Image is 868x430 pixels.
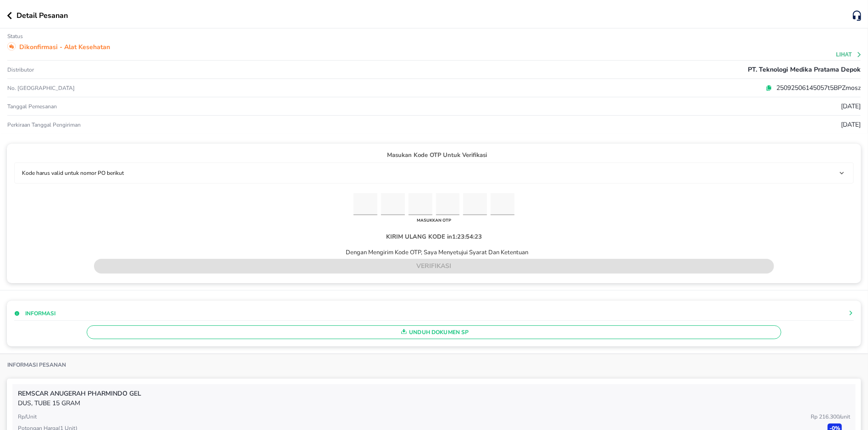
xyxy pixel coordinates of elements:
p: Informasi Pesanan [7,361,66,369]
p: DUS, TUBE 15 GRAM [18,398,850,408]
p: No. [GEOGRAPHIC_DATA] [7,84,292,92]
span: / Unit [840,413,850,420]
button: Lihat [836,51,862,58]
input: Please enter OTP character 3 [409,193,432,216]
div: Dengan Mengirim Kode OTP, Saya Menyetujui Syarat Dan Ketentuan [340,248,528,257]
p: Dikonfirmasi - Alat Kesehatan [19,42,110,52]
input: Please enter OTP character 6 [491,193,514,216]
p: 25092506145057t5BPZmosz [772,83,861,93]
p: Tanggal pemesanan [7,103,57,110]
p: Distributor [7,66,34,73]
div: KIRIM ULANG KODE in1:23:54:23 [379,225,489,248]
p: [DATE] [841,120,861,129]
p: Kode harus valid untuk nomor PO berikut [22,169,124,177]
p: [DATE] [841,101,861,111]
input: Please enter OTP character 1 [354,193,377,216]
div: Kode harus valid untuk nomor PO berikut [18,167,850,179]
p: Informasi [25,309,55,318]
input: Please enter OTP character 5 [463,193,487,216]
p: Rp 216.300 [811,413,850,421]
p: PT. Teknologi Medika Pratama Depok [748,65,861,74]
p: Detail Pesanan [17,10,68,21]
p: Perkiraan Tanggal Pengiriman [7,121,81,128]
input: Please enter OTP character 2 [381,193,405,216]
p: Rp/Unit [18,413,37,421]
button: Informasi [14,309,55,318]
button: Unduh Dokumen SP [87,325,781,339]
span: Unduh Dokumen SP [91,326,777,338]
div: MASUKKAN OTP [415,215,453,225]
input: Please enter OTP character 4 [436,193,460,216]
p: REMSCAR Anugerah Pharmindo GEL [18,389,850,398]
p: Masukan Kode OTP Untuk Verifikasi [14,151,854,160]
p: Status [7,33,23,40]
